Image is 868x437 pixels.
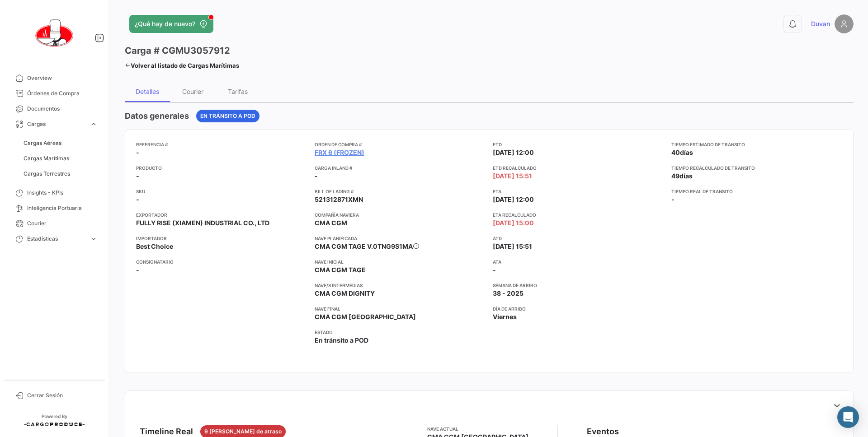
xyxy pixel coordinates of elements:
[27,89,98,98] span: Órdenes de Compra
[315,305,486,312] app-card-info-title: Nave final
[125,110,189,122] h4: Datos generales
[27,235,86,243] span: Estadísticas
[136,211,307,218] app-card-info-title: Exportador
[493,305,664,312] app-card-info-title: Día de Arribo
[837,406,859,428] div: Abrir Intercom Messenger
[315,148,364,157] a: FRX 6 (FROZEN)
[671,195,675,203] span: -
[671,164,843,172] app-card-info-title: Tiempo recalculado de transito
[315,242,413,250] span: CMA CGM TAGE V.0TNG9S1MA
[27,189,98,197] span: Insights - KPIs
[7,70,101,86] a: Overview
[671,149,680,156] span: 40
[24,170,70,178] span: Cargas Terrestres
[315,235,486,242] app-card-info-title: Nave planificada
[315,188,486,195] app-card-info-title: Bill of Lading #
[493,242,532,251] span: [DATE] 15:51
[493,188,664,195] app-card-info-title: ETA
[135,19,195,28] span: ¿Qué hay de nuevo?
[200,112,255,120] span: En tránsito a POD
[493,164,664,172] app-card-info-title: ETD Recalculado
[493,148,534,157] span: [DATE] 12:00
[493,258,664,265] app-card-info-title: ATA
[493,312,517,321] span: Viernes
[315,258,486,265] app-card-info-title: Nave inicial
[7,200,101,216] a: Inteligencia Portuaria
[493,195,534,204] span: [DATE] 12:00
[20,152,101,165] a: Cargas Marítimas
[27,204,98,212] span: Inteligencia Portuaria
[136,235,307,242] app-card-info-title: Importador
[27,391,98,400] span: Cerrar Sesión
[125,59,239,72] a: Volver al listado de Cargas Marítimas
[427,425,528,432] app-card-info-title: Nave actual
[671,141,843,148] app-card-info-title: Tiempo estimado de transito
[32,11,77,56] img: 0621d632-ab00-45ba-b411-ac9e9fb3f036.png
[493,235,664,242] app-card-info-title: ATD
[315,329,486,336] app-card-info-title: Estado
[7,86,101,101] a: Órdenes de Compra
[7,101,101,116] a: Documentos
[136,218,269,228] span: FULLY RISE (XIAMEN) INDUSTRIAL CO., LTD
[125,44,230,57] h3: Carga # CGMU3057912
[315,164,486,172] app-card-info-title: Carga inland #
[493,289,524,298] span: 38 - 2025
[315,218,347,228] span: CMA CGM
[835,14,854,33] img: placeholder-user.png
[315,172,318,181] span: -
[315,211,486,218] app-card-info-title: Compañía naviera
[136,188,307,195] app-card-info-title: SKU
[90,235,98,243] span: expand_more
[136,195,139,204] span: -
[315,312,416,321] span: CMA CGM [GEOGRAPHIC_DATA]
[136,141,307,148] app-card-info-title: Referencia #
[182,88,203,95] div: Courier
[7,216,101,231] a: Courier
[27,219,98,228] span: Courier
[493,218,534,228] span: [DATE] 15:00
[136,258,307,265] app-card-info-title: Consignatario
[493,265,496,274] span: -
[671,172,679,180] span: 49
[20,167,101,181] a: Cargas Terrestres
[811,19,830,28] span: Duvan
[315,195,363,204] span: 521312871XMN
[315,141,486,148] app-card-info-title: Orden de Compra #
[136,88,159,95] div: Detalles
[671,188,843,195] app-card-info-title: Tiempo real de transito
[136,148,139,157] span: -
[315,265,366,274] span: CMA CGM TAGE
[129,15,213,33] button: ¿Qué hay de nuevo?
[136,242,173,251] span: Best Choice
[315,336,368,345] span: En tránsito a POD
[27,120,86,128] span: Cargas
[20,136,101,150] a: Cargas Aéreas
[27,74,98,82] span: Overview
[315,282,486,289] app-card-info-title: Nave/s intermedias
[228,88,248,95] div: Tarifas
[136,265,139,274] span: -
[24,139,61,147] span: Cargas Aéreas
[315,289,375,298] span: CMA CGM DIGNITY
[7,185,101,200] a: Insights - KPIs
[136,164,307,172] app-card-info-title: Producto
[90,120,98,128] span: expand_more
[27,105,98,113] span: Documentos
[493,172,532,181] span: [DATE] 15:51
[493,282,664,289] app-card-info-title: Semana de Arribo
[204,428,282,436] span: 9 [PERSON_NAME] de atraso
[136,172,139,181] span: -
[679,172,693,180] span: días
[493,141,664,148] app-card-info-title: ETD
[24,154,69,163] span: Cargas Marítimas
[493,211,664,218] app-card-info-title: ETA Recalculado
[680,149,693,156] span: días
